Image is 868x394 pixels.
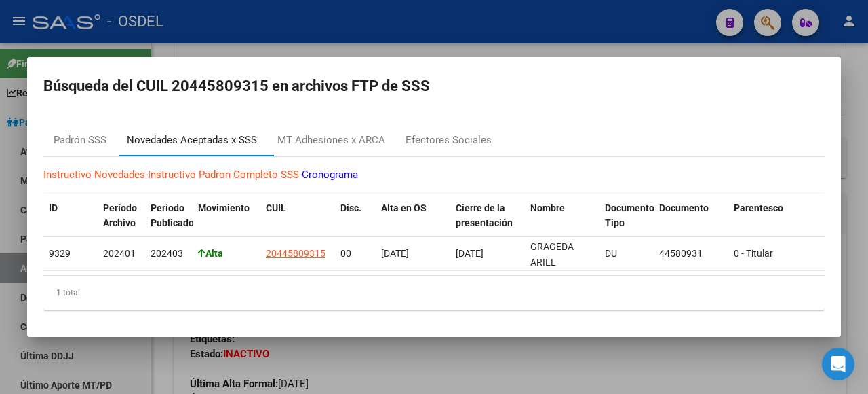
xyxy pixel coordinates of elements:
span: ID [49,202,58,213]
div: Padrón SSS [54,132,106,148]
datatable-header-cell: Nombre [525,194,599,253]
datatable-header-cell: Disc. [335,194,376,253]
datatable-header-cell: CUIL [260,194,335,253]
datatable-header-cell: Período Archivo [98,194,145,253]
span: 0 - Titular [734,248,773,259]
span: 202401 [103,248,136,259]
a: Instructivo Novedades [43,168,145,181]
datatable-header-cell: Documento Tipo [599,194,654,253]
span: Documento Tipo [605,202,654,229]
div: Novedades Aceptadas x SSS [127,132,257,148]
datatable-header-cell: Alta en OS [376,194,450,253]
span: Movimiento [198,202,250,213]
span: Documento [659,202,709,213]
div: Open Intercom Messenger [822,348,854,380]
span: [DATE] [381,248,409,259]
span: Período Archivo [103,202,137,229]
span: Disc. [340,202,361,213]
a: Cronograma [302,168,358,181]
span: [DATE] [456,248,484,259]
datatable-header-cell: Movimiento [193,194,260,253]
span: 20445809315 [266,248,325,259]
div: 1 total [43,276,825,310]
div: 44580931 [659,246,723,262]
h2: Búsqueda del CUIL 20445809315 en archivos FTP de SSS [43,73,825,99]
span: Parentesco [734,202,783,213]
div: DU [605,246,648,262]
span: Período Publicado [151,202,194,229]
strong: Alta [198,248,223,259]
span: Nombre [530,202,565,213]
span: Alta en OS [381,202,427,213]
span: Cierre de la presentación [456,202,513,229]
datatable-header-cell: Período Publicado [145,194,193,253]
p: - - [43,167,825,183]
span: GRAGEDA ARIEL [530,241,574,268]
datatable-header-cell: Cierre de la presentación [450,194,525,253]
datatable-header-cell: ID [43,194,98,253]
div: 00 [340,246,370,262]
datatable-header-cell: Documento [654,194,728,253]
span: CUIL [266,202,286,213]
span: 9329 [49,248,71,259]
span: 202403 [151,248,183,259]
div: Efectores Sociales [406,132,492,148]
a: Instructivo Padron Completo SSS [148,168,299,181]
div: MT Adhesiones x ARCA [277,132,385,148]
